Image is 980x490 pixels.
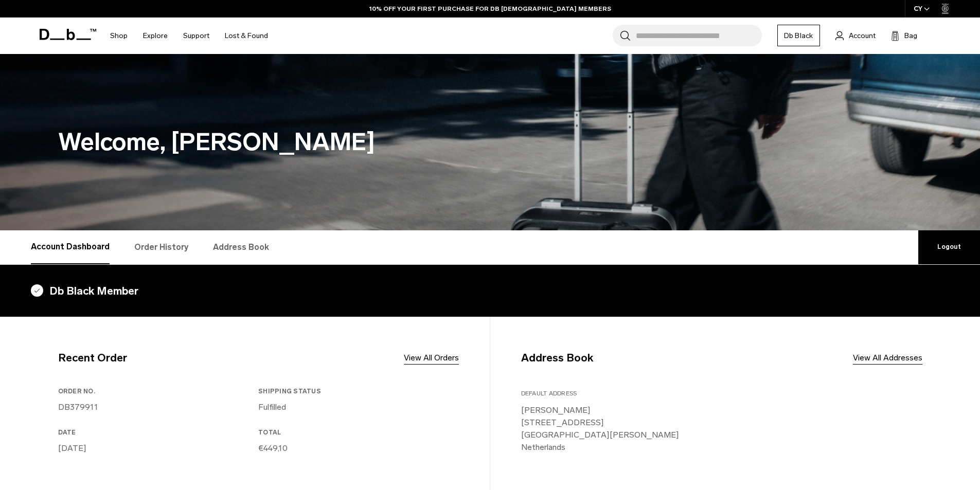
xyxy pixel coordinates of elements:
[521,350,593,366] h4: Address Book
[777,25,820,46] a: Db Black
[183,17,209,54] a: Support
[58,428,255,437] h3: Date
[258,387,455,396] h3: Shipping Status
[31,230,110,264] a: Account Dashboard
[258,442,455,455] p: €449,10
[835,29,876,42] a: Account
[369,4,611,13] a: 10% OFF YOUR FIRST PURCHASE FOR DB [DEMOGRAPHIC_DATA] MEMBERS
[918,230,980,264] a: Logout
[213,230,269,264] a: Address Book
[110,17,128,54] a: Shop
[225,17,268,54] a: Lost & Found
[404,352,459,364] a: View All Orders
[58,387,255,396] h3: Order No.
[521,390,577,397] span: Default Address
[31,283,949,299] h4: Db Black Member
[904,30,917,41] span: Bag
[521,404,922,453] p: [PERSON_NAME] [STREET_ADDRESS] [GEOGRAPHIC_DATA][PERSON_NAME] Netherlands
[891,29,917,42] button: Bag
[58,350,127,366] h4: Recent Order
[849,30,876,41] span: Account
[58,124,922,160] h1: Welcome, [PERSON_NAME]
[58,402,98,412] a: DB379911
[853,352,922,364] a: View All Addresses
[258,401,455,413] p: Fulfilled
[143,17,168,54] a: Explore
[134,230,188,264] a: Order History
[258,428,455,437] h3: Total
[58,442,255,455] p: [DATE]
[102,17,276,54] nav: Main Navigation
